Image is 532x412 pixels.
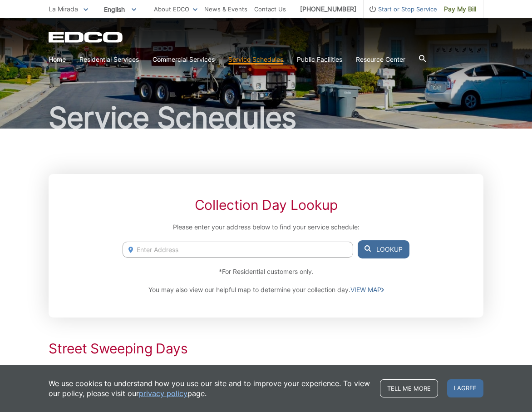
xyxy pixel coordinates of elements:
[49,32,124,43] a: EDCD logo. Return to the homepage.
[297,55,342,65] a: Public Facilities
[123,242,353,258] input: Enter Address
[358,240,409,258] button: Lookup
[49,340,483,357] h2: Street Sweeping Days
[350,285,384,295] a: VIEW MAP
[447,379,483,397] span: I agree
[380,379,438,397] a: Tell me more
[444,4,476,14] span: Pay My Bill
[139,388,187,398] a: privacy policy
[79,55,139,65] a: Residential Services
[228,55,283,65] a: Service Schedules
[123,267,409,277] p: *For Residential customers only.
[123,197,409,213] h2: Collection Day Lookup
[154,4,197,14] a: About EDCO
[97,2,143,17] span: English
[254,4,286,14] a: Contact Us
[123,285,409,295] p: You may also view our helpful map to determine your collection day.
[123,222,409,232] p: Please enter your address below to find your service schedule:
[356,55,405,65] a: Resource Center
[49,378,371,398] p: We use cookies to understand how you use our site and to improve your experience. To view our pol...
[204,4,247,14] a: News & Events
[49,103,483,132] h1: Service Schedules
[49,5,78,13] span: La Mirada
[153,55,215,65] a: Commercial Services
[49,55,66,65] a: Home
